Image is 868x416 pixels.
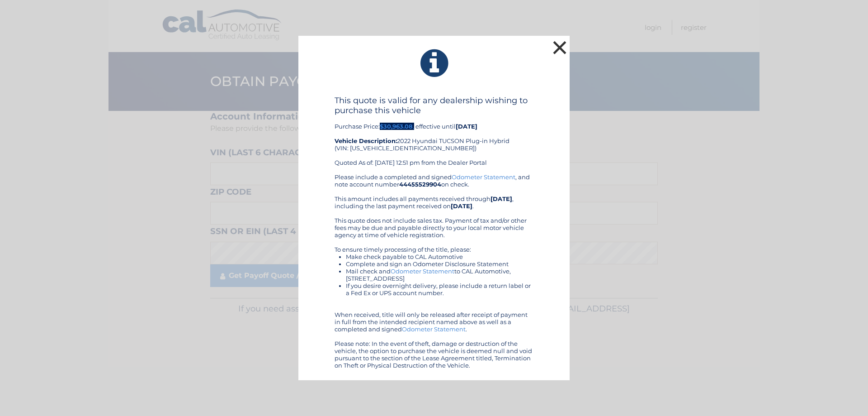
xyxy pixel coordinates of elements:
div: Purchase Price: , effective until 2022 Hyundai TUCSON Plug-in Hybrid (VIN: [US_VEHICLE_IDENTIFICA... [335,96,533,173]
a: Odometer Statement [452,173,515,181]
b: [DATE] [451,202,472,210]
b: $30,963.08 [380,123,413,130]
a: Odometer Statement [402,325,466,333]
b: [DATE] [491,195,512,202]
li: Complete and sign an Odometer Disclosure Statement [346,260,533,268]
b: 44455529904 [399,181,441,188]
li: Make check payable to CAL Automotive [346,253,533,260]
a: Odometer Statement [391,268,454,275]
div: Please include a completed and signed , and note account number on check. This amount includes al... [335,173,533,369]
strong: Vehicle Description: [335,137,397,144]
h4: This quote is valid for any dealership wishing to purchase this vehicle [335,96,533,115]
b: [DATE] [456,123,477,130]
li: If you desire overnight delivery, please include a return label or a Fed Ex or UPS account number. [346,282,533,296]
li: Mail check and to CAL Automotive, [STREET_ADDRESS] [346,268,533,282]
button: × [551,38,569,57]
